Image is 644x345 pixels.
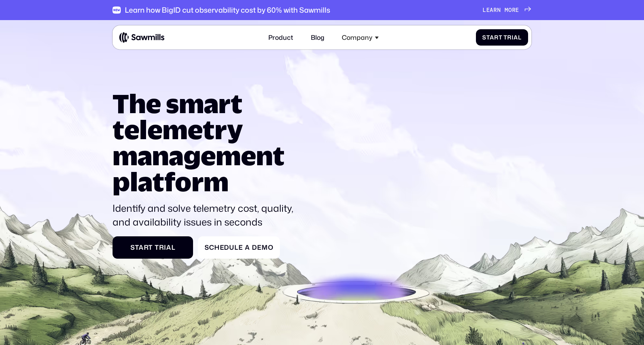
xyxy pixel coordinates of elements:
div: Start Trial [119,244,187,252]
p: Identify and solve telemetry cost, quality, and availability issues in seconds [113,201,299,229]
a: Start Trial [113,236,193,259]
a: Start Trial [476,29,528,46]
div: Company [342,33,372,41]
div: Learn how BigID cut observability cost by 60% with Sawmills [125,6,330,14]
div: Start Trial [482,34,521,41]
a: Blog [306,29,329,46]
div: Learn more [483,7,519,13]
div: Schedule a Demo [205,244,274,252]
a: Schedule a Demo [198,236,280,259]
h1: The smart telemetry management platform [113,90,299,194]
a: Product [263,29,298,46]
a: Learn more [483,7,531,13]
